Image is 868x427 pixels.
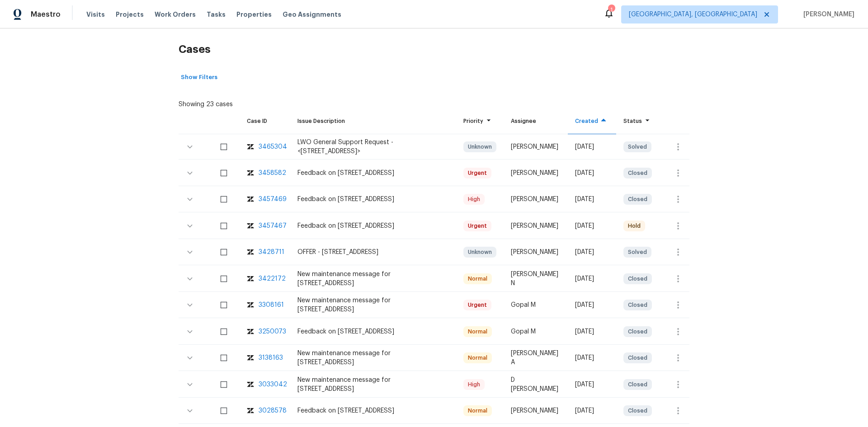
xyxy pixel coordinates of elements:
div: [PERSON_NAME] [511,195,561,204]
a: zendesk-icon3033042 [247,380,283,389]
div: [PERSON_NAME] N [511,270,561,288]
a: zendesk-icon3308161 [247,300,283,310]
div: 3250073 [259,327,286,336]
div: [PERSON_NAME] A [511,349,561,367]
span: Normal [464,406,491,415]
div: OFFER - [STREET_ADDRESS] [297,248,448,257]
div: 3033042 [259,380,287,389]
span: Normal [464,327,491,336]
span: High [464,380,484,389]
div: 3428711 [259,248,284,257]
span: Show Filters [181,72,217,83]
div: [PERSON_NAME] [511,248,561,257]
span: Unknown [464,248,495,257]
div: [DATE] [575,380,609,389]
div: [DATE] [575,195,609,204]
img: zendesk-icon [247,300,254,310]
img: zendesk-icon [247,353,254,362]
img: zendesk-icon [247,221,254,230]
div: Feedback on [STREET_ADDRESS] [297,221,448,230]
img: zendesk-icon [247,406,254,415]
span: High [464,195,484,204]
img: zendesk-icon [247,195,254,204]
span: Normal [464,274,491,283]
span: Urgent [464,300,491,310]
div: 3422172 [259,274,286,283]
div: 3028578 [259,406,287,415]
div: D [PERSON_NAME] [511,375,561,394]
span: [GEOGRAPHIC_DATA], [GEOGRAPHIC_DATA] [629,10,757,19]
div: [DATE] [575,169,609,178]
div: [DATE] [575,248,609,257]
div: LWO General Support Request - <[STREET_ADDRESS]> [297,138,448,156]
a: zendesk-icon3428711 [247,248,283,257]
a: zendesk-icon3138163 [247,353,283,362]
div: [DATE] [575,406,609,415]
div: [PERSON_NAME] [511,169,561,178]
div: 3465304 [259,142,287,151]
span: Closed [624,353,651,362]
img: zendesk-icon [247,169,254,178]
span: Projects [116,10,144,19]
div: Priority [463,117,496,126]
a: zendesk-icon3458582 [247,169,283,178]
img: zendesk-icon [247,248,254,257]
div: Feedback on [STREET_ADDRESS] [297,169,448,178]
div: [DATE] [575,221,609,230]
div: New maintenance message for [STREET_ADDRESS] [297,296,448,314]
span: Properties [236,10,272,19]
a: zendesk-icon3465304 [247,142,283,151]
div: Issue Description [297,117,448,126]
span: [PERSON_NAME] [800,10,854,19]
div: Assignee [511,117,561,126]
span: Visits [86,10,105,19]
span: Urgent [464,169,491,178]
h2: Cases [179,28,689,70]
span: Closed [624,406,651,415]
div: New maintenance message for [STREET_ADDRESS] [297,375,448,394]
span: Solved [624,248,651,257]
div: [DATE] [575,274,609,283]
div: New maintenance message for [STREET_ADDRESS] [297,270,448,288]
div: 3308161 [259,300,284,310]
span: Closed [624,195,651,204]
img: zendesk-icon [247,142,254,151]
div: [DATE] [575,353,609,362]
div: Feedback on [STREET_ADDRESS] [297,327,448,336]
a: zendesk-icon3422172 [247,274,283,283]
span: Tasks [207,11,226,18]
span: Normal [464,353,491,362]
div: Showing 23 cases [179,96,233,109]
div: 3457467 [259,221,287,230]
span: Unknown [464,142,495,151]
div: [PERSON_NAME] [511,142,561,151]
div: 3457469 [259,195,287,204]
span: Closed [624,169,651,178]
div: [DATE] [575,142,609,151]
div: Gopal M [511,300,561,310]
div: 3458582 [259,169,286,178]
img: zendesk-icon [247,274,254,283]
span: Closed [624,327,651,336]
div: Gopal M [511,327,561,336]
span: Geo Assignments [283,10,341,19]
span: Urgent [464,221,491,230]
div: Created [575,117,609,126]
img: zendesk-icon [247,380,254,389]
span: Maestro [31,10,61,19]
span: Closed [624,380,651,389]
a: zendesk-icon3457467 [247,221,283,230]
div: [DATE] [575,327,609,336]
div: 1 [608,5,614,14]
button: Show Filters [179,70,220,84]
a: zendesk-icon3457469 [247,195,283,204]
div: [PERSON_NAME] [511,221,561,230]
span: Solved [624,142,651,151]
span: Closed [624,300,651,310]
a: zendesk-icon3028578 [247,406,283,415]
div: Case ID [247,117,283,126]
div: Feedback on [STREET_ADDRESS] [297,195,448,204]
span: Closed [624,274,651,283]
div: [PERSON_NAME] [511,406,561,415]
img: zendesk-icon [247,327,254,336]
